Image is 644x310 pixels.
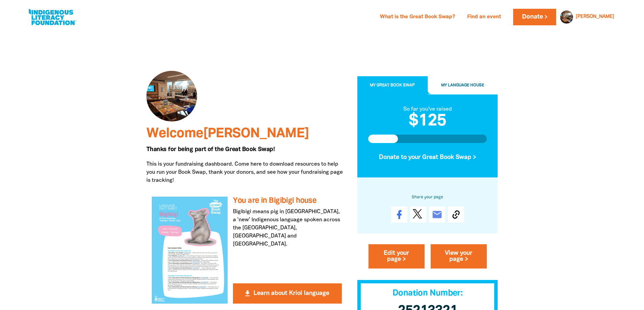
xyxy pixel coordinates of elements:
a: Share [391,206,407,223]
span: My Language House [441,83,484,87]
button: My Great Book Swap [357,76,428,94]
button: My Language House [428,76,498,94]
div: So far you've raised [368,105,487,113]
a: Donate [513,9,556,25]
a: email [429,206,445,223]
span: Welcome [PERSON_NAME] [146,128,309,140]
i: email [432,209,443,220]
h6: Share your page [368,194,487,201]
img: You are in Bigibigi house [152,197,228,303]
p: This is your fundraising dashboard. Come here to download resources to help you run your Book Swa... [146,160,347,185]
a: Find an event [463,12,505,23]
span: Thanks for being part of the Great Book Swap! [146,147,275,152]
a: [PERSON_NAME] [576,15,614,19]
h3: You are in Bigibigi house [233,197,341,205]
a: What is the Great Book Swap? [376,12,459,23]
i: get_app [243,289,252,298]
button: Donate to your Great Book Swap > [368,148,487,167]
span: Donation Number: [392,289,462,297]
a: Post [410,206,426,223]
button: get_app Learn about Kriol language [233,283,341,304]
a: View your page > [431,244,487,269]
span: My Great Book Swap [370,83,415,87]
a: Edit your page > [368,244,425,269]
button: Copy Link [448,206,464,223]
h2: $125 [368,113,487,129]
